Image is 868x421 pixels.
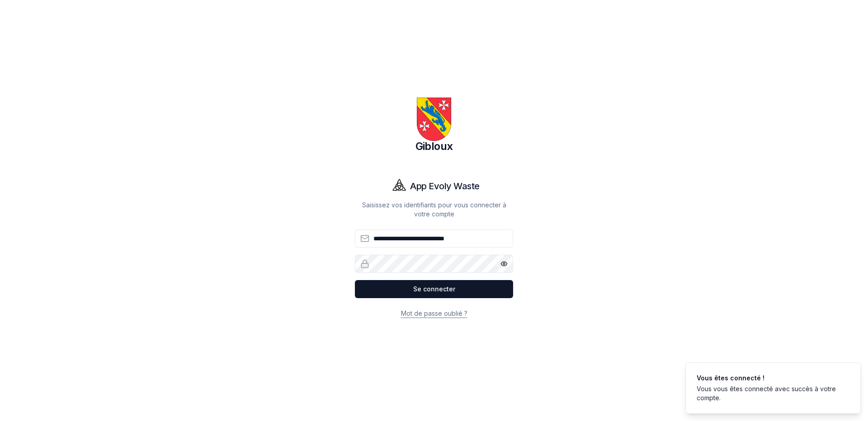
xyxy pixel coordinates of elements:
[412,98,456,141] img: Gibloux Logo
[697,374,846,383] div: Vous êtes connecté !
[355,139,513,154] h1: Gibloux
[388,175,410,197] img: Evoly Logo
[410,180,480,192] h1: App Evoly Waste
[355,201,513,219] p: Saisissez vos identifiants pour vous connecter à votre compte
[401,309,467,317] a: Mot de passe oublié ?
[697,384,846,402] div: Vous vous êtes connecté avec succès à votre compte.
[355,280,513,298] button: Se connecter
